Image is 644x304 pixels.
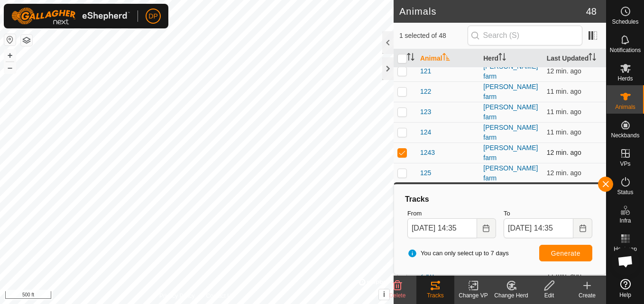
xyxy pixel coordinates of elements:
span: Animals [615,104,635,110]
button: i [379,289,389,300]
span: Oct 7, 2025, 2:23 PM [547,149,581,156]
span: 48 [586,4,597,18]
span: Oct 7, 2025, 2:23 PM [547,108,581,116]
span: Delete [389,292,406,299]
span: i [383,290,385,298]
div: [PERSON_NAME] farm [483,62,539,81]
div: Create [568,291,606,300]
div: Tracks [404,194,596,205]
span: Oct 7, 2025, 2:23 PM [547,169,581,177]
span: VPs [620,161,630,167]
span: DP [148,11,157,21]
th: Last Updated [543,49,606,68]
label: To [504,209,592,218]
span: 124 [420,127,431,137]
span: Infra [619,218,631,224]
span: Status [617,189,633,195]
div: Change Herd [492,291,530,300]
img: Gallagher Logo [11,8,130,25]
label: From [407,209,496,218]
button: Generate [539,245,592,261]
span: Oct 7, 2025, 2:23 PM [547,67,581,75]
input: Search (S) [468,26,582,45]
span: Heatmap [614,246,637,252]
span: Oct 7, 2025, 2:23 PM [547,271,581,278]
span: 121 [420,66,431,76]
span: Oct 7, 2025, 2:23 PM [547,128,581,136]
button: – [4,62,16,73]
span: Neckbands [611,133,639,138]
button: Choose Date [477,218,496,238]
div: Change VP [454,291,492,300]
div: Edit [530,291,568,300]
span: 123 [420,107,431,117]
span: 125 [420,168,431,178]
div: [PERSON_NAME] farm [483,143,539,163]
span: 122 [420,87,431,97]
span: Schedules [612,19,638,25]
div: [PERSON_NAME] farm [483,163,539,183]
span: Notifications [610,47,641,53]
button: Choose Date [573,218,592,238]
h2: Animals [399,6,586,17]
th: Herd [479,49,543,68]
span: 1 selected of 48 [399,31,468,41]
span: 1243 [420,148,435,158]
a: Privacy Policy [159,292,195,300]
p-sorticon: Activate to sort [407,54,414,62]
button: Map Layers [21,35,32,46]
a: Help [607,275,644,302]
span: Oct 7, 2025, 2:23 PM [547,88,581,95]
span: You can only select up to 7 days [407,249,509,258]
div: Tracks [416,291,454,300]
span: Generate [551,250,580,257]
a: Contact Us [206,292,234,300]
p-sorticon: Activate to sort [442,54,450,62]
th: Animal [416,49,479,68]
div: [PERSON_NAME] farm [483,82,539,102]
span: 2501 [420,270,435,280]
p-sorticon: Activate to sort [498,54,506,62]
div: Open chat [611,247,640,276]
button: + [4,50,16,61]
span: Herds [617,76,633,81]
p-sorticon: Activate to sort [589,54,596,62]
span: Help [619,292,631,298]
div: [PERSON_NAME] farm [483,265,539,285]
div: [PERSON_NAME] farm [483,102,539,122]
div: [PERSON_NAME] farm [483,123,539,143]
button: Reset Map [4,34,16,45]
